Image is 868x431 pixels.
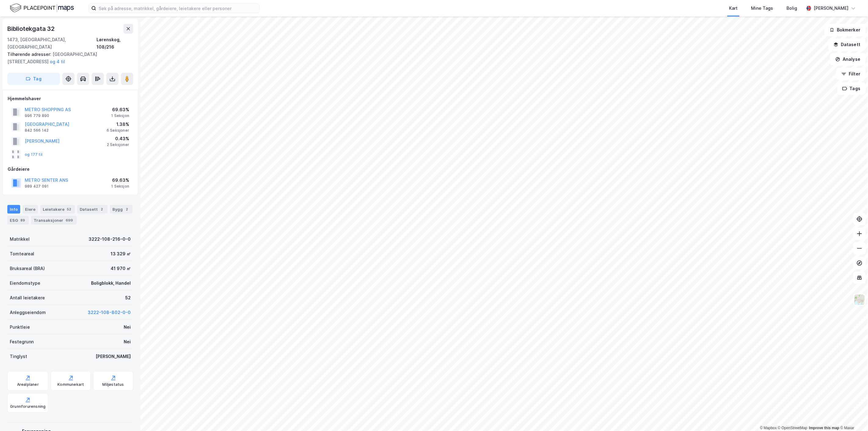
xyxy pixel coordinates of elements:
[40,205,75,214] div: Leietakere
[809,426,839,430] a: Improve this map
[97,36,133,51] div: Lørenskog, 108/216
[814,5,848,12] div: [PERSON_NAME]
[837,402,868,431] iframe: Chat Widget
[107,142,129,147] div: 2 Seksjoner
[111,184,129,189] div: 1 Seksjon
[10,323,30,331] div: Punktleie
[25,113,49,118] div: 996 779 890
[836,68,866,80] button: Filter
[8,95,133,102] div: Hjemmelshaver
[10,294,45,301] div: Antall leietakere
[111,106,129,113] div: 69.63%
[10,265,45,272] div: Bruksareal (BRA)
[111,113,129,118] div: 1 Seksjon
[778,426,808,430] a: OpenStreetMap
[786,5,797,12] div: Bolig
[66,206,72,212] div: 52
[57,382,84,387] div: Kommunekart
[111,177,129,184] div: 69.63%
[7,36,97,51] div: 1473, [GEOGRAPHIC_DATA], [GEOGRAPHIC_DATA]
[854,294,865,305] img: Z
[99,206,105,212] div: 2
[17,382,39,387] div: Arealplaner
[8,166,133,173] div: Gårdeiere
[10,404,46,409] div: Grunnforurensning
[96,353,131,360] div: [PERSON_NAME]
[7,205,20,214] div: Info
[10,338,34,345] div: Festegrunn
[88,309,131,316] button: 3222-108-802-0-0
[830,53,866,65] button: Analyse
[23,205,38,214] div: Eiere
[103,382,124,387] div: Miljøstatus
[89,236,131,243] div: 3222-108-216-0-0
[10,279,40,287] div: Eiendomstype
[10,236,30,243] div: Matrikkel
[111,265,131,272] div: 41 970 ㎡
[10,309,46,316] div: Anleggseiendom
[25,184,49,189] div: 989 427 091
[111,250,131,258] div: 13 329 ㎡
[760,426,777,430] a: Mapbox
[751,5,773,12] div: Mine Tags
[837,82,866,95] button: Tags
[107,128,129,133] div: 6 Seksjoner
[7,24,56,34] div: Bibliotekgata 32
[824,24,866,36] button: Bokmerker
[7,51,128,65] div: [GEOGRAPHIC_DATA][STREET_ADDRESS]
[7,73,60,85] button: Tag
[64,217,74,223] div: 699
[125,294,131,301] div: 52
[19,217,26,223] div: 89
[124,206,130,212] div: 2
[7,216,29,225] div: ESG
[110,205,133,214] div: Bygg
[91,279,131,287] div: Boligblokk, Handel
[25,128,49,133] div: 842 566 142
[124,338,131,345] div: Nei
[828,38,866,51] button: Datasett
[7,52,53,57] span: Tilhørende adresser:
[10,250,34,258] div: Tomteareal
[107,135,129,142] div: 0.43%
[96,4,259,13] input: Søk på adresse, matrikkel, gårdeiere, leietakere eller personer
[10,3,74,13] img: logo.f888ab2527a4732fd821a326f86c7f29.svg
[31,216,77,225] div: Transaksjoner
[10,353,27,360] div: Tinglyst
[107,121,129,128] div: 1.38%
[729,5,738,12] div: Kart
[77,205,108,214] div: Datasett
[124,323,131,331] div: Nei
